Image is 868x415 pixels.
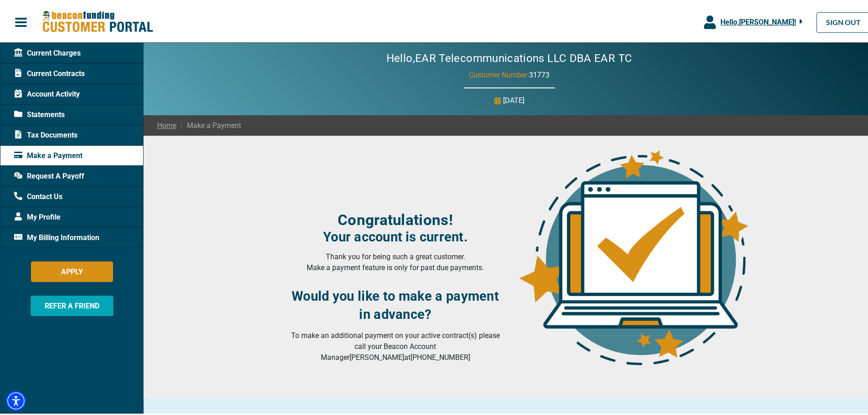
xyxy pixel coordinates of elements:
p: [DATE] [503,93,524,104]
h2: Hello, EAR Telecommunications LLC DBA EAR TC [359,50,660,63]
span: Make a Payment [176,118,241,129]
span: Contact Us [14,190,62,200]
span: Customer Number: [469,69,529,77]
h4: Your account is current. [287,227,504,243]
span: My Profile [14,210,61,221]
span: 31773 [529,69,550,77]
span: My Billing Information [14,231,99,241]
img: Beacon Funding Customer Portal Logo [42,9,153,32]
button: REFER A FRIEND [31,294,113,314]
div: Accessibility Menu [6,389,26,409]
span: Hello, [PERSON_NAME] ! [720,16,796,25]
span: Request A Payoff [14,169,84,180]
a: Home [157,118,176,129]
button: APPLY [31,260,113,280]
span: Account Activity [14,87,80,98]
span: Make a Payment [14,149,82,159]
h3: Congratulations! [287,209,504,227]
span: Current Contracts [14,67,85,77]
span: Statements [14,108,65,118]
span: Current Charges [14,46,81,57]
p: To make an additional payment on your active contract(s) please call your Beacon Account Manager ... [287,328,504,361]
img: account-upto-date.png [515,145,751,364]
p: Thank you for being such a great customer. Make a payment feature is only for past due payments. [287,250,504,272]
span: Tax Documents [14,128,77,139]
h3: Would you like to make a payment in advance? [287,285,504,322]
